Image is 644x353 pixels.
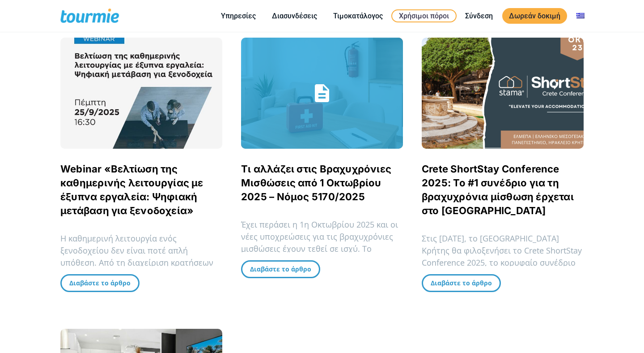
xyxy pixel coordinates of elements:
[241,260,320,278] a: Διαβάστε το άρθρο
[458,10,500,22] a: Σύνδεση
[431,279,492,287] span: Διαβάστε το άρθρο
[502,8,567,24] a: Δωρεάν δοκιμή
[422,274,501,292] a: Διαβάστε το άρθρο
[241,219,403,267] p: Έχει περάσει η 1η Οκτωβρίου 2025 και οι νέες υποχρεώσεις για τις βραχυχρόνιες μισθώσεις έχουν τεθ...
[60,274,140,292] a: Διαβάστε το άρθρο
[69,279,131,287] span: Διαβάστε το άρθρο
[326,10,390,22] a: Τιμοκατάλογος
[214,10,263,22] a: Υπηρεσίες
[265,10,324,22] a: Διασυνδέσεις
[422,163,574,216] a: Crete ShortStay Conference 2025: Το #1 συνέδριο για τη βραχυχρόνια μίσθωση έρχεται στο [GEOGRAPHI...
[391,9,457,22] a: Χρήσιμοι πόροι
[241,163,391,202] a: Τι αλλάζει στις Βραχυχρόνιες Μισθώσεις από 1 Οκτωβρίου 2025 – Νόμος 5170/2025
[60,232,222,281] p: Η καθημερινή λειτουργία ενός ξενοδοχείου δεν είναι ποτέ απλή υπόθεση. Από τη διαχείριση κρατήσεων...
[422,232,584,281] p: Στις [DATE], το [GEOGRAPHIC_DATA] Κρήτης θα φιλοξενήσει το Crete ShortStay Conference 2025, το κο...
[60,163,203,216] a: Webinar «Βελτίωση της καθημερινής λειτουργίας με έξυπνα εργαλεία: Ψηφιακή μετάβαση για ξενοδοχεία»
[250,265,311,273] span: Διαβάστε το άρθρο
